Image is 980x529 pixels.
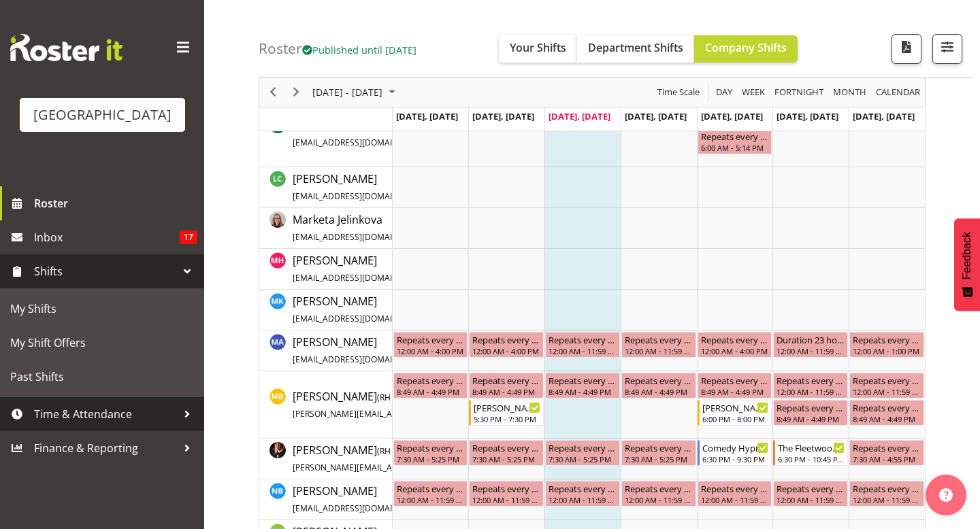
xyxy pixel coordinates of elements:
[259,249,393,290] td: Matthew Henderson resource
[293,389,610,420] span: [PERSON_NAME]
[849,481,924,507] div: Nicoel Boschman"s event - Repeats every monday, tuesday, wednesday, thursday, friday, saturday, s...
[625,441,693,454] div: Repeats every [DATE] - [PERSON_NAME]
[397,481,465,495] div: Repeats every [DATE], [DATE], [DATE], [DATE], [DATE], [DATE], [DATE] - [PERSON_NAME]
[772,84,826,101] button: Fortnight
[3,292,201,326] a: My Shifts
[474,413,540,424] div: 5:30 PM - 7:30 PM
[701,481,769,495] div: Repeats every [DATE], [DATE], [DATE], [DATE], [DATE], [DATE], [DATE] - [PERSON_NAME]
[293,408,556,420] span: [PERSON_NAME][EMAIL_ADDRESS][PERSON_NAME][DOMAIN_NAME]
[621,481,696,507] div: Nicoel Boschman"s event - Repeats every monday, tuesday, wednesday, thursday, friday, saturday, s...
[510,40,566,55] span: Your Shifts
[549,110,610,122] span: [DATE], [DATE]
[698,440,772,466] div: Michelle Englehardt"s event - Comedy Hypnotist - Frankie Mac Begin From Friday, October 10, 2025 ...
[397,373,465,387] div: Repeats every [DATE], [DATE], [DATE], [DATE], [DATE], [DATE], [DATE] - [PERSON_NAME]
[621,373,696,398] div: Michelle Bradbury"s event - Repeats every monday, tuesday, wednesday, thursday, friday, saturday,...
[293,294,483,325] span: [PERSON_NAME]
[549,373,617,387] div: Repeats every [DATE], [DATE], [DATE], [DATE], [DATE], [DATE], [DATE] - [PERSON_NAME]
[740,84,766,101] span: Week
[293,190,428,202] span: [EMAIL_ADDRESS][DOMAIN_NAME]
[3,326,201,360] a: My Shift Offers
[777,110,838,122] span: [DATE], [DATE]
[714,84,735,101] button: Timeline Day
[308,78,404,107] div: October 06 - 12, 2025
[892,34,921,64] button: Download a PDF of the roster according to the set date range.
[34,438,177,458] span: Finance & Reporting
[853,494,921,505] div: 12:00 AM - 11:59 PM
[3,360,201,394] a: Past Shifts
[621,332,696,358] div: Max Allan"s event - Repeats every wednesday, thursday - Max Allan Begin From Thursday, October 9,...
[740,84,768,101] button: Timeline Week
[773,332,848,358] div: Max Allan"s event - Duration 23 hours - Max Allan Begin From Saturday, October 11, 2025 at 12:00:...
[698,400,772,426] div: Michelle Bradbury"s event - Michelle - Comedy Hypnotist - Frankie Mac Begin From Friday, October ...
[705,40,787,55] span: Company Shifts
[293,212,483,243] span: Marketa Jelinkova
[259,100,393,167] td: Lydia Noble resource
[10,366,194,387] span: Past Shifts
[293,231,428,243] span: [EMAIL_ADDRESS][DOMAIN_NAME]
[261,78,284,107] div: previous period
[472,481,540,495] div: Repeats every [DATE], [DATE], [DATE], [DATE], [DATE], [DATE], [DATE] - [PERSON_NAME]
[625,345,693,356] div: 12:00 AM - 11:59 PM
[259,290,393,330] td: Matthew Karton resource
[549,386,617,397] div: 8:49 AM - 4:49 PM
[10,34,122,61] img: Rosterit website logo
[778,441,845,454] div: The Fleetwood Mac Experience
[625,110,687,122] span: [DATE], [DATE]
[853,413,921,424] div: 8:49 AM - 4:49 PM
[469,440,544,466] div: Michelle Englehardt"s event - Repeats every tuesday - Michelle Englehardt Begin From Tuesday, Oct...
[293,253,483,284] span: [PERSON_NAME]
[698,129,772,154] div: Lydia Noble"s event - Repeats every monday, tuesday, wednesday, thursday, friday - Lydia Noble Be...
[397,345,465,356] div: 12:00 AM - 4:00 PM
[701,129,769,143] div: Repeats every [DATE], [DATE], [DATE], [DATE], [DATE] - [PERSON_NAME]
[259,208,393,249] td: Marketa Jelinkova resource
[293,354,428,365] span: [EMAIL_ADDRESS][DOMAIN_NAME]
[577,35,694,63] button: Department Shifts
[702,441,769,454] div: Comedy Hypnotist - [PERSON_NAME]
[393,440,468,466] div: Michelle Englehardt"s event - Repeats every monday - Michelle Englehardt Begin From Monday, Octob...
[777,481,845,495] div: Repeats every [DATE], [DATE], [DATE], [DATE], [DATE], [DATE], [DATE] - [PERSON_NAME]
[853,332,921,346] div: Repeats every [DATE] - [PERSON_NAME]
[701,373,769,387] div: Repeats every [DATE], [DATE], [DATE], [DATE], [DATE], [DATE], [DATE] - [PERSON_NAME]
[472,345,540,356] div: 12:00 AM - 4:00 PM
[773,400,848,426] div: Michelle Bradbury"s event - Repeats every monday, tuesday, wednesday, thursday, friday, saturday,...
[549,441,617,454] div: Repeats every [DATE] - [PERSON_NAME]
[293,335,483,366] span: [PERSON_NAME]
[853,373,921,387] div: Repeats every [DATE], [DATE] - [PERSON_NAME]
[694,35,798,63] button: Company Shifts
[701,110,763,122] span: [DATE], [DATE]
[380,392,397,403] span: RH 4
[396,110,458,122] span: [DATE], [DATE]
[302,43,416,56] span: Published until [DATE]
[939,488,953,502] img: help-xxl-2.png
[34,193,197,214] span: Roster
[469,400,544,426] div: Michelle Bradbury"s event - Michelle - Shot Bro - Baycourt Presents Begin From Tuesday, October 7...
[499,35,577,63] button: Your Shifts
[773,84,825,101] span: Fortnight
[469,373,544,398] div: Michelle Bradbury"s event - Repeats every monday, tuesday, wednesday, thursday, friday, saturday,...
[293,388,610,421] a: [PERSON_NAME](RH 4)[PERSON_NAME][EMAIL_ADDRESS][PERSON_NAME][DOMAIN_NAME]
[293,137,428,148] span: [EMAIL_ADDRESS][DOMAIN_NAME]
[10,332,194,353] span: My Shift Offers
[33,105,171,125] div: [GEOGRAPHIC_DATA]
[621,440,696,466] div: Michelle Englehardt"s event - Repeats every thursday - Michelle Englehardt Begin From Thursday, O...
[472,386,540,397] div: 8:49 AM - 4:49 PM
[625,332,693,346] div: Repeats every [DATE], [DATE] - [PERSON_NAME]
[698,481,772,507] div: Nicoel Boschman"s event - Repeats every monday, tuesday, wednesday, thursday, friday, saturday, s...
[293,171,483,203] span: [PERSON_NAME]
[259,479,393,520] td: Nicoel Boschman resource
[311,84,384,101] span: [DATE] - [DATE]
[293,118,483,149] span: [PERSON_NAME]
[380,445,409,457] span: RH 7.25
[853,441,921,454] div: Repeats every [DATE] - [PERSON_NAME]
[698,332,772,358] div: Max Allan"s event - Repeats every monday, tuesday, friday - Max Allan Begin From Friday, October ...
[777,400,845,414] div: Repeats every [DATE], [DATE], [DATE], [DATE], [DATE], [DATE], [DATE] - [PERSON_NAME]
[702,454,769,464] div: 6:30 PM - 9:30 PM
[549,332,617,346] div: Repeats every [DATE], [DATE] - [PERSON_NAME]
[656,84,701,101] span: Time Scale
[472,494,540,505] div: 12:00 AM - 11:59 PM
[701,142,769,153] div: 6:00 AM - 5:14 PM
[932,34,962,64] button: Filter Shifts
[545,440,620,466] div: Michelle Englehardt"s event - Repeats every wednesday - Michelle Englehardt Begin From Wednesday,...
[773,373,848,398] div: Michelle Bradbury"s event - Repeats every sunday, saturday - Michelle Bradbury Begin From Saturda...
[545,481,620,507] div: Nicoel Boschman"s event - Repeats every monday, tuesday, wednesday, thursday, friday, saturday, s...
